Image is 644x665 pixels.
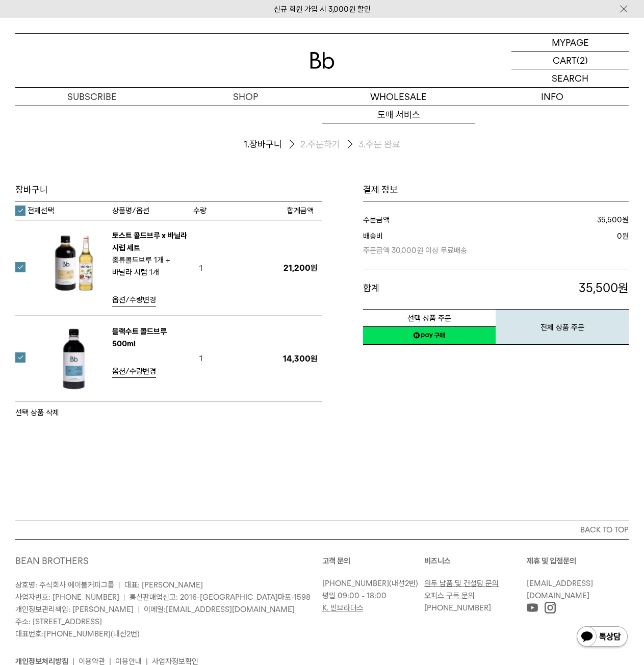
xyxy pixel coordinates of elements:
span: | [118,580,120,590]
img: 블랙수트 콜드브루 500ml [41,325,107,392]
dd: 원 [542,230,629,257]
button: 선택 상품 주문 [363,309,496,327]
span: 1. [244,138,249,150]
p: 고객 문의 [322,555,425,567]
strong: 35,500 [597,215,622,224]
a: [PHONE_NUMBER] [322,579,389,588]
p: 제휴 및 입점문의 [527,555,629,567]
th: 수량 [193,201,279,220]
p: 원 [479,279,629,297]
a: 도매 서비스 [322,106,476,123]
button: 전체 상품 주문 [496,309,629,345]
li: 주문하기 [300,136,358,153]
dt: 주문금액 [363,214,494,226]
a: BEAN BROTHERS [15,555,89,566]
b: 콜드브루 1개 + 바닐라 시럽 1개 [112,255,170,277]
dt: 배송비 [363,230,542,257]
p: 21,200원 [279,263,322,273]
p: 종류 [112,254,188,278]
p: WHOLESALE [322,88,476,106]
span: 대표번호: (내선2번) [15,629,140,638]
a: SHOP [169,88,322,106]
dt: 합계 [363,279,479,297]
span: 2. [300,138,307,150]
a: 새창 [363,326,496,345]
a: SUBSCRIBE [15,88,169,106]
a: 옵션/수량변경 [112,294,156,306]
span: 이메일: [144,605,295,614]
span: 상호명: 주식회사 에이블커피그룹 [15,580,114,590]
a: [EMAIL_ADDRESS][DOMAIN_NAME] [527,579,593,600]
p: SEARCH [552,69,588,87]
a: 신규 회원 가입 시 3,000원 할인 [274,5,371,14]
img: 로고 [310,52,334,69]
button: BACK TO TOP [15,521,629,539]
dd: 원 [493,214,629,226]
label: 전체선택 [15,206,54,216]
span: 3. [358,138,366,150]
span: 35,500 [579,280,618,295]
span: 사업자번호: [PHONE_NUMBER] [15,593,119,602]
th: 합계금액 [279,201,322,220]
li: 장바구니 [244,136,300,153]
span: 대표: [PERSON_NAME] [124,580,203,590]
p: 주문금액 30,000원 이상 무료배송 [363,242,542,257]
p: CART [553,52,577,69]
a: [PHONE_NUMBER] [424,603,491,612]
a: 토스트 콜드브루 x 바닐라 시럽 세트 [112,231,187,252]
p: (2) [577,52,588,69]
h3: 장바구니 [15,184,322,196]
li: 주문 완료 [358,138,400,150]
a: K. 빈브라더스 [322,603,364,612]
span: | [138,605,140,614]
a: 컨설팅 [322,123,476,141]
p: (내선2번) [322,577,420,590]
span: 옵션/수량변경 [112,367,156,376]
img: 토스트 콜드브루 x 바닐라 시럽 세트 [41,229,107,296]
span: 옵션/수량변경 [112,295,156,304]
a: [EMAIL_ADDRESS][DOMAIN_NAME] [166,605,295,614]
a: CART (2) [511,52,629,69]
p: 비즈니스 [424,555,527,567]
span: 통신판매업신고: 2016-[GEOGRAPHIC_DATA]마포-1598 [130,593,311,602]
a: [PHONE_NUMBER] [44,629,111,638]
p: INFO [475,88,629,106]
p: 14,300원 [279,354,322,364]
p: MYPAGE [552,34,589,51]
p: 평일 09:00 - 18:00 [322,590,420,602]
span: 1 [193,351,209,366]
span: 개인정보관리책임: [PERSON_NAME] [15,605,134,614]
a: 블랙수트 콜드브루 500ml [112,327,167,348]
img: 카카오톡 채널 1:1 채팅 버튼 [576,625,629,650]
a: 오피스 구독 문의 [424,591,475,600]
a: 옵션/수량변경 [112,365,156,378]
a: MYPAGE [511,34,629,52]
strong: 0 [617,232,622,241]
h1: 결제 정보 [363,184,629,196]
button: 선택 상품 삭제 [15,406,59,419]
a: 원두 납품 및 컨설팅 문의 [424,579,499,588]
span: 1 [193,261,209,276]
span: 주소: [STREET_ADDRESS] [15,617,102,626]
span: | [123,593,125,602]
th: 상품명/옵션 [112,201,193,220]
